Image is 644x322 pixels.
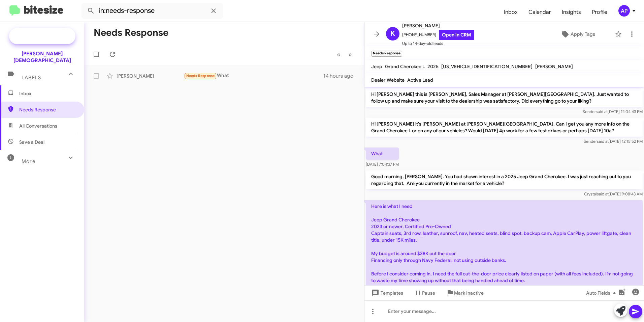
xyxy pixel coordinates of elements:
[441,287,489,299] button: Mark Inactive
[348,50,352,59] span: »
[366,147,399,160] p: What
[556,2,586,22] a: Insights
[402,30,474,40] span: [PHONE_NUMBER]
[22,75,41,81] span: Labels
[19,139,44,145] span: Save a Deal
[581,287,624,299] button: Auto Fields
[9,28,75,44] a: Special Campaign
[439,30,474,40] a: Open in CRM
[364,287,409,299] button: Templates
[333,48,345,61] button: Previous
[498,2,523,22] a: Inbox
[385,63,425,70] span: Grand Cherokee L
[402,40,474,47] span: Up to 14-day-old leads
[366,170,643,189] p: Good morning, [PERSON_NAME]. You had shown interest in a 2025 Jeep Grand Cherokee. I was just rea...
[19,106,76,113] span: Needs Response
[370,287,403,299] span: Templates
[586,287,618,299] span: Auto Fields
[571,28,595,40] span: Apply Tags
[366,200,643,320] p: Here is what I need Jeep Grand Cherokee 2023 or newer, Certified Pre-Owned Captain seats, 3rd row...
[186,74,215,78] span: Needs Response
[371,77,405,83] span: Dealer Website
[535,63,573,70] span: [PERSON_NAME]
[323,73,359,79] div: 14 hours ago
[366,162,399,167] span: [DATE] 7:04:37 PM
[454,287,484,299] span: Mark Inactive
[596,109,608,114] span: said at
[19,90,76,97] span: Inbox
[366,88,643,107] p: Hi [PERSON_NAME] this is [PERSON_NAME], Sales Manager at [PERSON_NAME][GEOGRAPHIC_DATA]. Just wan...
[597,191,609,196] span: said at
[371,63,382,70] span: Jeep
[344,48,356,61] button: Next
[427,63,439,70] span: 2025
[441,63,533,70] span: [US_VEHICLE_IDENTIFICATION_NUMBER]
[597,139,609,144] span: said at
[422,287,435,299] span: Pause
[337,50,341,59] span: «
[82,3,223,19] input: Search
[333,48,356,61] nav: Page navigation example
[583,109,643,114] span: Sender [DATE] 12:04:43 PM
[94,27,168,38] h1: Needs Response
[117,73,184,79] div: [PERSON_NAME]
[19,123,57,129] span: All Conversations
[409,287,441,299] button: Pause
[586,2,613,22] a: Profile
[584,191,643,196] span: Crystal [DATE] 9:08:43 AM
[523,2,556,22] a: Calendar
[402,22,474,30] span: [PERSON_NAME]
[22,158,35,164] span: More
[29,33,70,39] span: Special Campaign
[371,51,402,57] small: Needs Response
[584,139,643,144] span: Sender [DATE] 12:15:52 PM
[366,118,643,137] p: Hi [PERSON_NAME] it's [PERSON_NAME] at [PERSON_NAME][GEOGRAPHIC_DATA]. Can I get you any more inf...
[613,5,637,17] button: AP
[184,72,323,80] div: What
[543,28,612,40] button: Apply Tags
[618,5,630,17] div: AP
[390,28,395,39] span: K
[407,77,433,83] span: Active Lead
